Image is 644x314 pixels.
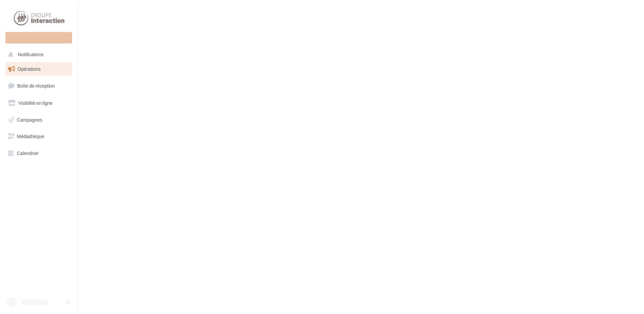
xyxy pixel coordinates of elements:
[4,129,73,144] a: Médiathèque
[17,117,42,122] span: Campagnes
[5,32,72,43] div: Nouvelle campagne
[18,100,53,106] span: Visibilité en ligne
[4,78,73,93] a: Boîte de réception
[17,83,55,89] span: Boîte de réception
[4,146,73,160] a: Calendrier
[4,96,73,110] a: Visibilité en ligne
[18,66,40,72] span: Opérations
[17,133,44,139] span: Médiathèque
[17,150,39,156] span: Calendrier
[4,62,73,76] a: Opérations
[18,52,43,58] span: Notifications
[4,113,73,127] a: Campagnes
